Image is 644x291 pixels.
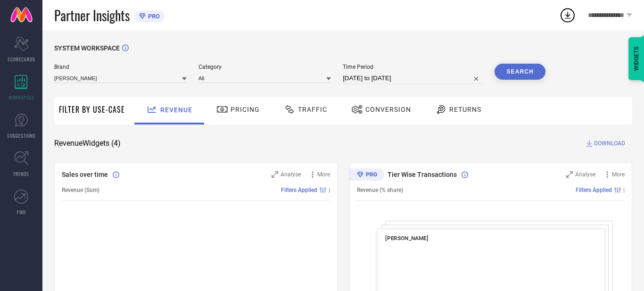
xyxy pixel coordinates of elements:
span: Revenue [160,106,192,114]
span: PRO [146,13,160,20]
span: SYSTEM WORKSPACE [54,44,120,52]
span: Category [198,64,331,70]
div: Open download list [559,7,576,24]
span: Analyse [575,171,595,178]
span: Time Period [343,64,483,70]
span: Analyse [281,171,301,178]
span: Brand [54,64,187,70]
span: Sales over time [62,171,108,178]
span: Filter By Use-Case [59,104,125,115]
span: TRENDS [13,170,29,177]
span: FWD [17,208,26,216]
span: Filters Applied [576,187,612,193]
button: Search [495,64,545,80]
span: Revenue Widgets ( 4 ) [54,139,121,148]
span: Traffic [298,106,327,113]
span: | [623,187,625,193]
span: SUGGESTIONS [7,132,36,139]
span: Returns [449,106,481,113]
div: Premium [349,168,384,183]
span: SCORECARDS [8,56,35,63]
svg: Zoom [566,171,573,178]
span: WORKSPACE [8,94,34,101]
span: More [612,171,625,178]
span: DOWNLOAD [594,139,625,148]
span: Tier Wise Transactions [388,171,457,178]
svg: Zoom [272,171,278,178]
input: Select time period [343,73,483,84]
span: Filters Applied [281,187,317,193]
span: Revenue (Sum) [62,187,99,193]
span: Pricing [231,106,260,113]
span: More [317,171,330,178]
span: | [329,187,330,193]
span: [PERSON_NAME] [385,235,428,241]
span: Partner Insights [54,6,130,25]
span: Revenue (% share) [357,187,403,193]
span: Conversion [365,106,411,113]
